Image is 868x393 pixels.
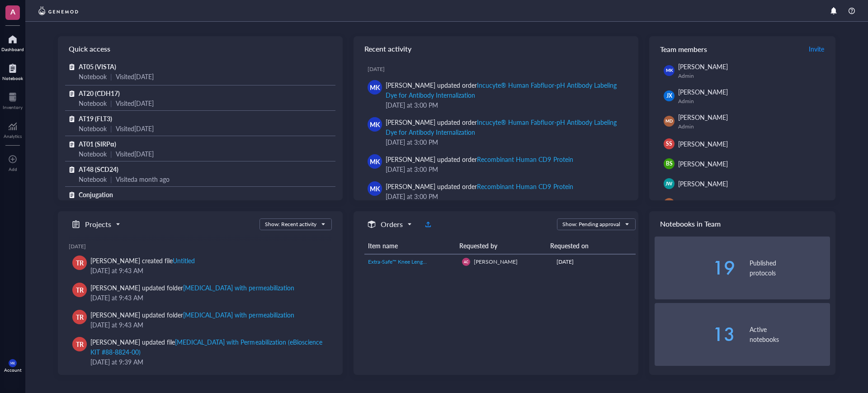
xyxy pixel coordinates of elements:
span: AT48 (SCD24) [79,165,118,174]
span: MK [665,67,672,74]
th: Requested on [547,237,627,254]
div: Analytics [4,133,22,139]
a: TR[PERSON_NAME] updated file[MEDICAL_DATA] with Permeabilization (eBioscience KIT #88-8824-00)[DA... [69,333,332,370]
h5: Orders [381,219,403,230]
div: [MEDICAL_DATA] with permeabilization [183,283,294,292]
img: genemod-logo [36,5,80,16]
span: [PERSON_NAME] [678,179,728,188]
div: Dashboard [1,47,24,52]
a: MK[PERSON_NAME] updated orderIncucyte® Human Fabfluor-pH Antibody Labeling Dye for Antibody Inter... [361,114,631,151]
div: | [110,123,112,133]
div: [PERSON_NAME] updated folder [90,310,294,320]
div: [PERSON_NAME] updated order [386,117,624,137]
span: TR [76,339,84,349]
div: Inventory [3,104,23,110]
div: Notebook [2,76,23,81]
div: Recombinant Human CD9 Protein [477,182,573,191]
div: Visited [DATE] [116,98,154,108]
div: [PERSON_NAME] updated file [90,337,325,357]
div: Visited [DATE] [116,123,154,133]
span: AT01 (SIRPα) [79,139,116,148]
div: Incucyte® Human Fabfluor-pH Antibody Labeling Dye for Antibody Internalization [386,118,617,137]
span: A [10,6,15,17]
div: 19 [655,259,735,277]
a: Dashboard [1,32,24,52]
span: MD [665,118,673,124]
span: Conjugation [79,190,113,199]
div: [MEDICAL_DATA] with permeabilization [183,310,294,319]
span: [PERSON_NAME] [678,139,728,148]
span: AE [666,199,673,208]
div: Incucyte® Human Fabfluor-pH Antibody Labeling Dye for Antibody Internalization [386,80,617,99]
span: [PERSON_NAME] [678,199,728,208]
div: Visited [DATE] [116,149,154,159]
div: [PERSON_NAME] updated order [386,181,573,191]
div: Untitled [173,256,195,265]
div: Visited [DATE] [116,71,154,81]
div: 13 [655,325,735,343]
div: Show: Recent activity [265,220,316,228]
div: [DATE] at 9:43 AM [90,265,325,275]
div: Admin [678,123,826,130]
div: | [110,98,112,108]
a: MK[PERSON_NAME] updated orderIncucyte® Human Fabfluor-pH Antibody Labeling Dye for Antibody Inter... [361,76,631,114]
div: Active notebooks [750,324,830,344]
h5: Projects [85,219,111,230]
span: BS [666,160,673,168]
th: Item name [364,237,456,254]
span: MK [370,156,380,166]
th: Requested by [456,237,547,254]
div: Notebooks in Team [649,211,835,237]
div: | [110,174,112,184]
div: [DATE] at 9:43 AM [90,293,325,303]
span: MK [10,361,15,365]
span: JW [665,180,673,187]
a: MK[PERSON_NAME] updated orderRecombinant Human CD9 Protein[DATE] at 3:00 PM [361,178,631,205]
a: Notebook [2,61,23,81]
div: Quick access [58,36,343,62]
span: [PERSON_NAME] [678,87,728,96]
span: Invite [809,44,824,53]
div: [DATE] at 9:43 AM [90,320,325,330]
span: MK [370,184,380,194]
div: [DATE] at 3:00 PM [386,137,624,147]
div: [PERSON_NAME] created file [90,256,195,265]
div: [MEDICAL_DATA] with Permeabilization (eBioscience KIT #88-8824-00) [90,337,322,356]
div: [DATE] [557,258,632,266]
div: Notebook [79,149,107,159]
span: AT20 (CDH17) [79,89,120,98]
a: Inventory [3,90,23,110]
span: [PERSON_NAME] [678,159,728,168]
div: Notebook [79,71,107,81]
div: | [110,149,112,159]
span: SS [666,140,672,148]
div: Show: Pending approval [562,220,620,228]
a: Analytics [4,119,22,139]
div: Published protocols [750,258,830,278]
div: [PERSON_NAME] updated order [386,80,624,100]
div: [DATE] [69,243,332,250]
div: Team members [649,36,835,62]
span: [PERSON_NAME] [474,258,518,265]
span: JX [666,92,672,100]
div: Admin [678,72,826,80]
div: Admin [678,98,826,105]
a: Extra-Safe™ Knee Length Labcoats with 3 Pockets [368,258,455,266]
span: AT19 (FLT3) [79,114,112,123]
span: MK [370,119,380,129]
button: Invite [808,42,825,56]
a: TR[PERSON_NAME] updated folder[MEDICAL_DATA] with permeabilization[DATE] at 9:43 AM [69,306,332,333]
span: AT05 (VISTA) [79,62,116,71]
a: TR[PERSON_NAME] created fileUntitled[DATE] at 9:43 AM [69,252,332,279]
div: Add [9,166,17,172]
span: TR [76,258,84,268]
div: Visited a month ago [116,174,170,184]
div: [DATE] at 3:00 PM [386,100,624,110]
div: Notebook [79,123,107,133]
div: Notebook [79,174,107,184]
a: TR[PERSON_NAME] updated folder[MEDICAL_DATA] with permeabilization[DATE] at 9:43 AM [69,279,332,306]
div: | [110,71,112,81]
div: [PERSON_NAME] updated order [386,154,573,164]
span: TR [76,285,84,295]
